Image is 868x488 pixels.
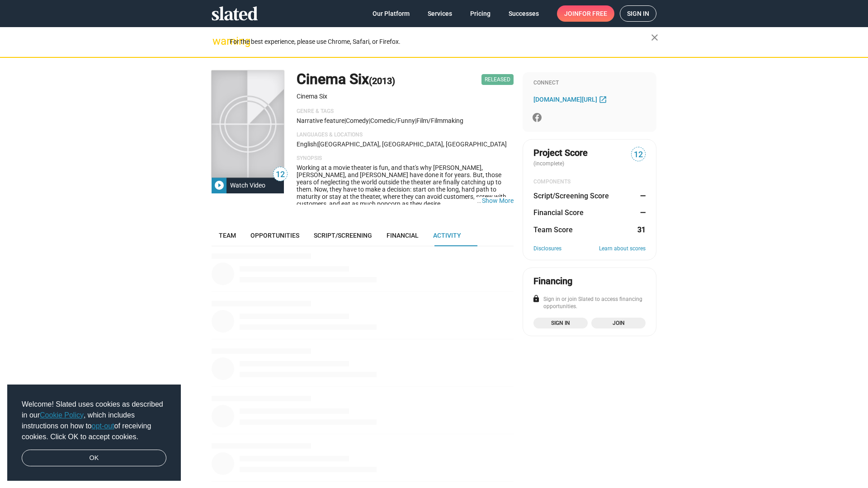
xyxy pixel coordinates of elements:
span: [DOMAIN_NAME][URL] [533,96,597,103]
span: Services [428,5,452,22]
span: Financial [387,232,419,239]
span: English [297,141,317,148]
a: Financial [379,225,426,246]
dt: Team Score [533,225,573,235]
a: [DOMAIN_NAME][URL] [533,94,609,105]
span: Script/Screening [314,232,372,239]
a: Successes [501,5,546,22]
a: opt-out [92,422,114,430]
span: Pricing [470,5,491,22]
div: For the best experience, please use Chrome, Safari, or Firefox. [230,36,651,48]
a: Our Platform [365,5,417,22]
p: Genre & Tags [297,108,514,115]
a: Activity [426,225,468,246]
span: [GEOGRAPHIC_DATA], [GEOGRAPHIC_DATA], [GEOGRAPHIC_DATA] [318,141,507,148]
mat-icon: open_in_new [599,95,607,103]
span: Opportunities [250,232,299,239]
a: Services [420,5,459,22]
span: Working at a movie theater is fun, and that's why [PERSON_NAME], [PERSON_NAME], and [PERSON_NAME]... [297,164,506,207]
span: Project Score [533,147,588,159]
div: Connect [533,80,646,87]
dt: Script/Screening Score [533,191,609,201]
button: …Show More [482,197,514,204]
dt: Financial Score [533,208,584,217]
dd: — [637,208,646,217]
dd: — [637,191,646,201]
span: Successes [509,5,539,22]
span: Activity [433,232,461,239]
a: Pricing [463,5,498,22]
a: Opportunities [243,225,307,246]
span: … [473,197,482,204]
span: Team [219,232,236,239]
div: COMPONENTS [533,178,646,186]
span: Join [564,5,607,22]
span: | [317,141,318,148]
span: Comedy [346,117,369,124]
a: Cookie Policy [40,411,84,419]
div: Sign in or join Slated to access financing opportunities. [533,296,646,310]
a: Joinfor free [557,5,614,22]
mat-icon: lock [532,295,540,303]
a: Disclosures [533,245,561,253]
span: Welcome! Slated uses cookies as described in our , which includes instructions on how to of recei... [22,399,166,442]
span: comedic/funny [370,117,415,124]
p: Cinema Six [297,92,514,101]
span: | [344,117,346,124]
span: Narrative feature [297,117,344,124]
span: Sign in [539,319,582,328]
mat-icon: close [649,32,660,43]
a: Join [591,318,646,328]
a: Team [212,225,243,246]
h1: Cinema Six [297,70,395,89]
mat-icon: warning [212,36,223,47]
a: Sign in [533,318,588,328]
dd: 31 [637,225,646,235]
span: film/filmmaking [416,117,463,124]
span: | [369,117,370,124]
span: Released [481,74,514,85]
span: Sign in [627,6,649,21]
span: for free [579,5,607,22]
span: Our Platform [373,5,410,22]
span: (incomplete) [533,160,566,167]
span: 12 [274,169,287,181]
div: Watch Video [226,177,269,193]
p: Synopsis [297,155,514,162]
span: | [415,117,416,124]
span: (2013) [369,75,395,86]
div: Financing [533,275,572,287]
a: Script/Screening [307,225,379,246]
mat-icon: play_circle_filled [214,180,225,191]
a: Sign in [620,5,656,22]
a: Learn about scores [599,245,646,253]
span: 12 [632,149,645,161]
p: Languages & Locations [297,131,514,139]
a: dismiss cookie message [22,450,166,467]
span: Join [597,319,640,328]
button: Watch Video [212,177,284,193]
div: cookieconsent [7,385,181,481]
